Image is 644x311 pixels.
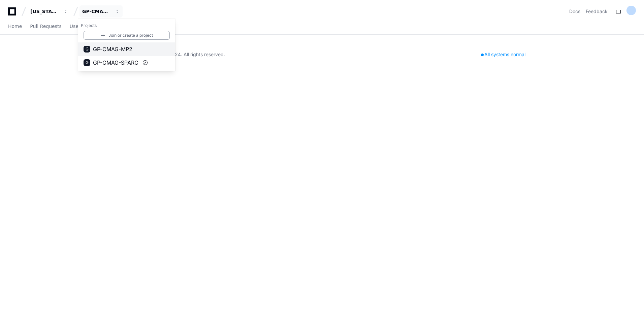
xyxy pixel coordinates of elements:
[78,20,175,31] h1: Projects
[586,8,608,15] button: Feedback
[8,24,22,28] span: Home
[569,8,580,15] a: Docs
[477,50,529,59] div: All systems normal
[8,19,22,34] a: Home
[30,8,59,15] div: [US_STATE] Pacific
[70,24,83,28] span: Users
[30,19,61,34] a: Pull Requests
[78,19,175,71] div: [US_STATE] Pacific
[93,59,138,67] span: GP-CMAG-SPARC
[82,8,111,15] div: GP-CMAG-SPARC
[28,5,71,18] button: [US_STATE] Pacific
[163,51,225,58] div: © 2024. All rights reserved.
[79,5,123,18] button: GP-CMAG-SPARC
[30,24,61,28] span: Pull Requests
[70,19,83,34] a: Users
[93,45,132,53] span: GP-CMAG-MP2
[84,46,90,53] div: G
[84,59,90,66] div: G
[84,31,170,40] a: Join or create a project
